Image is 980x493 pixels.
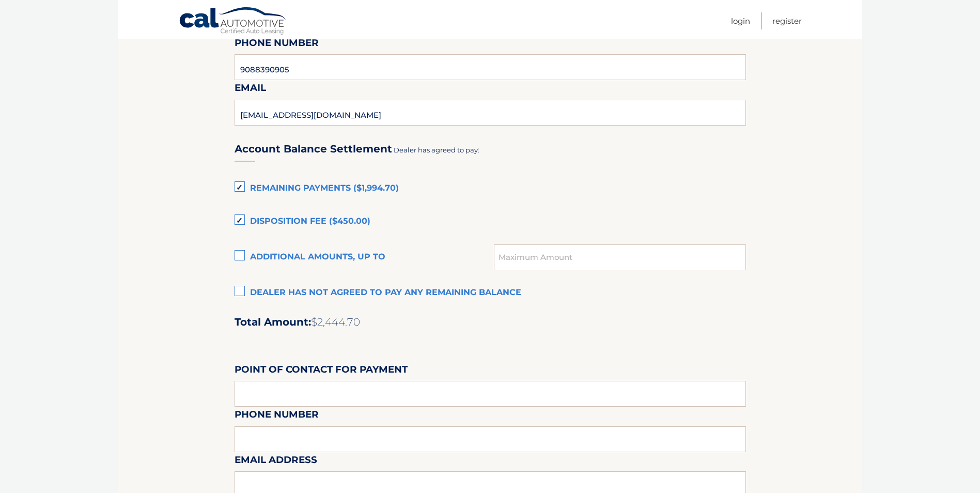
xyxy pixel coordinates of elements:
[235,178,746,199] label: Remaining Payments ($1,994.70)
[235,283,746,303] label: Dealer has not agreed to pay any remaining balance
[235,247,494,268] label: Additional amounts, up to
[235,35,319,54] label: Phone Number
[394,146,479,154] span: Dealer has agreed to pay:
[235,80,266,99] label: Email
[235,452,317,471] label: Email Address
[179,7,287,37] a: Cal Automotive
[235,211,746,232] label: Disposition Fee ($450.00)
[235,143,392,156] h3: Account Balance Settlement
[494,244,745,270] input: Maximum Amount
[235,362,408,381] label: Point of Contact for Payment
[731,12,750,29] a: Login
[235,316,746,329] h2: Total Amount:
[311,316,360,328] span: $2,444.70
[772,12,802,29] a: Register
